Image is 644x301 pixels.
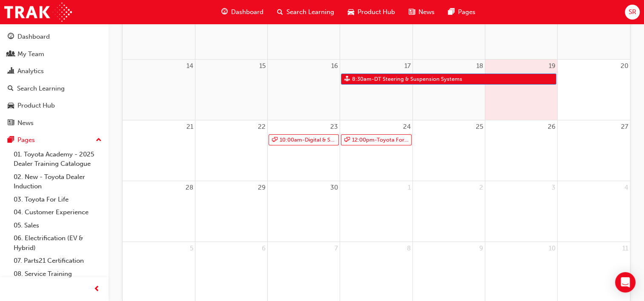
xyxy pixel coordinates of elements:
[448,7,455,17] span: pages-icon
[409,7,415,17] span: news-icon
[352,135,409,145] span: 12:00pm - Toyota For Life In Action - Virtual Classroom
[340,60,412,120] td: September 17, 2025
[344,74,350,85] span: sessionType_FACE_TO_FACE-icon
[195,120,267,181] td: September 22, 2025
[558,181,630,242] td: October 4, 2025
[329,60,340,73] a: September 16, 2025
[10,219,105,232] a: 05. Sales
[10,170,105,193] a: 02. New - Toyota Dealer Induction
[8,33,14,41] span: guage-icon
[558,120,630,181] td: September 27, 2025
[619,60,630,73] a: September 20, 2025
[406,181,412,194] a: October 1, 2025
[231,7,263,17] span: Dashboard
[485,60,557,120] td: September 19, 2025
[615,272,635,292] div: Open Intercom Messenger
[256,181,267,194] a: September 29, 2025
[195,181,267,242] td: September 29, 2025
[10,206,105,219] a: 04. Customer Experience
[195,60,267,120] td: September 15, 2025
[256,120,267,133] a: September 22, 2025
[340,120,412,181] td: September 24, 2025
[17,101,55,111] div: Product Hub
[401,120,412,133] a: September 24, 2025
[185,60,195,73] a: September 14, 2025
[547,60,557,73] a: September 19, 2025
[17,49,44,59] div: My Team
[184,181,195,194] a: September 28, 2025
[485,120,557,181] td: September 26, 2025
[340,181,412,242] td: October 1, 2025
[94,284,100,295] span: prev-icon
[17,84,65,94] div: Search Learning
[17,66,44,76] div: Analytics
[546,120,557,133] a: September 26, 2025
[17,118,34,128] div: News
[8,85,14,93] span: search-icon
[279,135,337,145] span: 10:00am - Digital & Social Media Marketing Strategy
[3,46,105,62] a: My Team
[558,60,630,120] td: September 20, 2025
[352,74,463,85] span: 8:30am - DT Steering & Suspension Systems
[123,120,195,181] td: September 21, 2025
[475,60,485,73] a: September 18, 2025
[185,120,195,133] a: September 21, 2025
[441,3,482,21] a: pages-iconPages
[270,3,341,21] a: search-iconSearch Learning
[412,181,485,242] td: October 2, 2025
[418,7,435,17] span: News
[458,7,475,17] span: Pages
[3,115,105,131] a: News
[3,27,105,132] button: DashboardMy TeamAnalyticsSearch LearningProduct HubNews
[405,242,412,255] a: October 8, 2025
[272,135,278,145] span: sessionType_ONLINE_URL-icon
[333,242,340,255] a: October 7, 2025
[403,60,412,73] a: September 17, 2025
[10,267,105,281] a: 08. Service Training
[547,242,557,255] a: October 10, 2025
[402,3,441,21] a: news-iconNews
[625,5,640,20] button: SR
[619,120,630,133] a: September 27, 2025
[621,242,630,255] a: October 11, 2025
[358,7,395,17] span: Product Hub
[8,51,14,58] span: people-icon
[628,7,636,17] span: SR
[10,254,105,267] a: 07. Parts21 Certification
[268,120,340,181] td: September 23, 2025
[3,29,105,45] a: Dashboard
[329,120,340,133] a: September 23, 2025
[485,181,557,242] td: October 3, 2025
[96,135,102,146] span: up-icon
[286,7,334,17] span: Search Learning
[123,60,195,120] td: September 14, 2025
[8,68,14,75] span: chart-icon
[412,120,485,181] td: September 25, 2025
[268,60,340,120] td: September 16, 2025
[215,3,270,21] a: guage-iconDashboard
[329,181,340,194] a: September 30, 2025
[8,102,14,110] span: car-icon
[478,181,485,194] a: October 2, 2025
[3,98,105,114] a: Product Hub
[3,81,105,97] a: Search Learning
[17,135,35,145] div: Pages
[221,7,228,17] span: guage-icon
[341,3,402,21] a: car-iconProduct Hub
[3,132,105,148] button: Pages
[344,135,350,145] span: sessionType_ONLINE_URL-icon
[188,242,195,255] a: October 5, 2025
[348,7,354,17] span: car-icon
[412,60,485,120] td: September 18, 2025
[10,193,105,206] a: 03. Toyota For Life
[10,232,105,254] a: 06. Electrification (EV & Hybrid)
[478,242,485,255] a: October 9, 2025
[623,181,630,194] a: October 4, 2025
[4,3,72,22] img: Trak
[474,120,485,133] a: September 25, 2025
[17,32,50,42] div: Dashboard
[8,136,14,144] span: pages-icon
[260,242,267,255] a: October 6, 2025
